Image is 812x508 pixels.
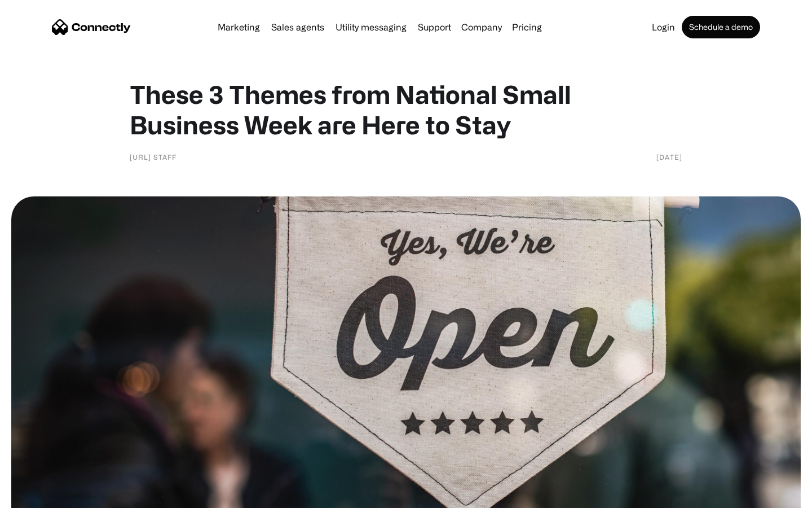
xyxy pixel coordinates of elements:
[682,16,760,38] a: Schedule a demo
[461,19,502,35] div: Company
[656,151,682,163] div: [DATE]
[23,488,68,504] ul: Language list
[130,151,176,163] div: [URL] Staff
[507,23,546,32] a: Pricing
[213,23,264,32] a: Marketing
[11,488,68,504] aside: Language selected: English
[267,23,329,32] a: Sales agents
[647,23,679,32] a: Login
[130,79,682,140] h1: These 3 Themes from National Small Business Week are Here to Stay
[331,23,411,32] a: Utility messaging
[413,23,456,32] a: Support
